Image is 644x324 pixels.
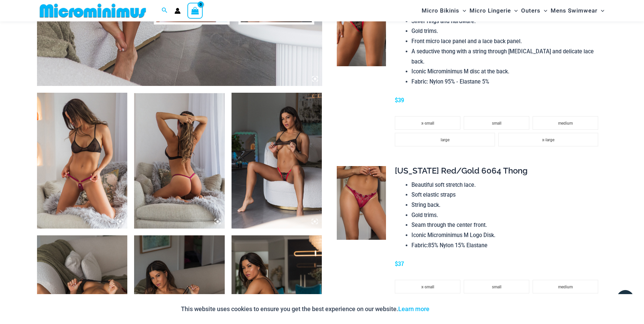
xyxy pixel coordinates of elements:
li: small [464,116,529,130]
a: Search icon link [162,6,168,15]
img: Zoe Deep Red 689 Micro Thong [134,93,225,229]
li: small [464,280,529,293]
li: Iconic Microminimus M Logo Disk. [411,230,602,240]
a: Mens SwimwearMenu ToggleMenu Toggle [549,2,606,19]
li: String back. [411,200,602,210]
li: Soft elastic straps [411,190,602,200]
li: medium [533,280,598,293]
span: small [492,121,501,126]
span: x-small [421,121,434,126]
li: x-large [498,133,598,146]
p: This website uses cookies to ensure you get the best experience on our website. [181,304,429,314]
span: Menu Toggle [597,2,604,19]
a: View Shopping Cart, empty [187,3,203,18]
li: large [395,133,495,146]
a: Micro BikinisMenu ToggleMenu Toggle [420,2,468,19]
span: Micro Bikinis [422,2,459,19]
span: Outers [521,2,540,19]
li: Front micro lace panel and a lace back panel. [411,36,602,47]
span: medium [558,121,573,126]
button: Accept [435,301,463,317]
span: medium [558,285,573,289]
span: Menu Toggle [540,2,547,19]
img: Zoe Deep Red 689 Micro Thong [37,93,128,229]
span: Menu Toggle [511,2,518,19]
li: Iconic Microminimus M disc at the back. [411,67,602,77]
li: Fabric: Nylon 95% - Elastane 5% [411,77,602,87]
li: Seam through the center front. [411,220,602,230]
a: Account icon link [174,8,181,14]
span: [US_STATE] Red/Gold 6064 Thong [395,166,528,176]
a: OutersMenu ToggleMenu Toggle [519,2,549,19]
li: medium [533,116,598,130]
span: small [492,285,501,289]
li: x-small [395,116,460,130]
span: large [441,138,449,142]
span: x-small [421,285,434,289]
a: Learn more [398,305,429,312]
img: Indiana RedGold 6064 Thong [337,166,386,240]
li: x-small [395,280,460,293]
span: x-large [542,138,554,142]
span: $39 [395,96,404,104]
span: Menu Toggle [459,2,466,19]
li: Gold trims. [411,26,602,36]
li: A seductive thong with a string through [MEDICAL_DATA] and delicate lace back. [411,47,602,67]
span: $37 [395,260,404,267]
img: Elaina BlackRed 6021 Micro Thong [232,93,322,229]
span: Micro Lingerie [470,2,511,19]
li: Beautiful soft stretch lace. [411,180,602,190]
a: Micro LingerieMenu ToggleMenu Toggle [468,2,519,19]
span: Mens Swimwear [551,2,597,19]
li: Fabric:85% Nylon 15% Elastane [411,240,602,251]
nav: Site Navigation [419,1,607,20]
img: MM SHOP LOGO FLAT [37,3,149,18]
li: Gold trims. [411,210,602,220]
